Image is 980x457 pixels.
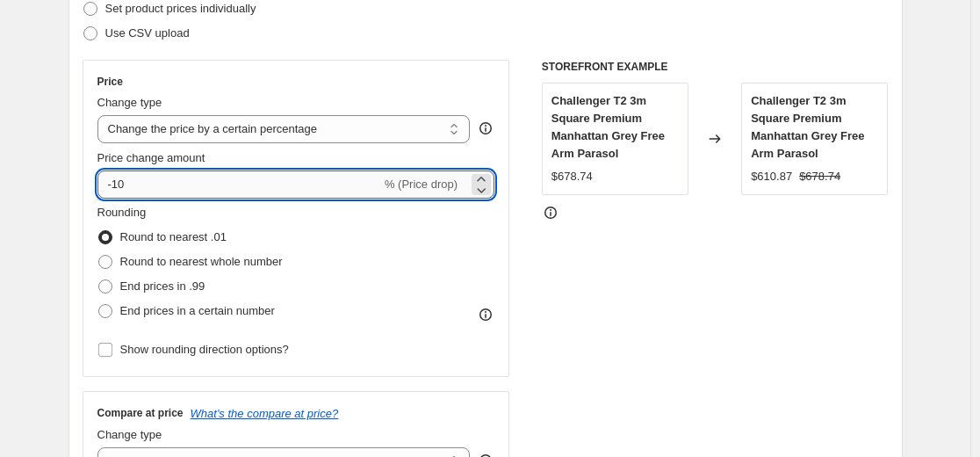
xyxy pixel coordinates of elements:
span: End prices in .99 [120,279,205,293]
h3: Compare at price [97,406,184,420]
button: What's the compare at price? [191,407,339,420]
span: Challenger T2 3m Square Premium Manhattan Grey Free Arm Parasol [551,94,665,160]
span: End prices in a certain number [120,304,275,317]
span: % (Price drop) [385,178,458,191]
input: -15 [97,170,381,199]
div: $610.87 [751,168,792,185]
div: $678.74 [551,168,593,185]
span: Challenger T2 3m Square Premium Manhattan Grey Free Arm Parasol [751,94,864,160]
span: Rounding [97,206,147,219]
span: Change type [97,428,162,441]
span: Change type [97,96,162,109]
div: help [477,120,494,137]
strike: $678.74 [799,168,840,185]
span: Round to nearest .01 [120,230,227,243]
h6: STOREFRONT EXAMPLE [542,60,889,74]
span: Set product prices individually [105,2,256,15]
span: Price change amount [97,151,205,164]
span: Round to nearest whole number [120,255,283,268]
span: Show rounding direction options? [120,343,289,356]
h3: Price [97,75,123,89]
span: Use CSV upload [105,26,190,40]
